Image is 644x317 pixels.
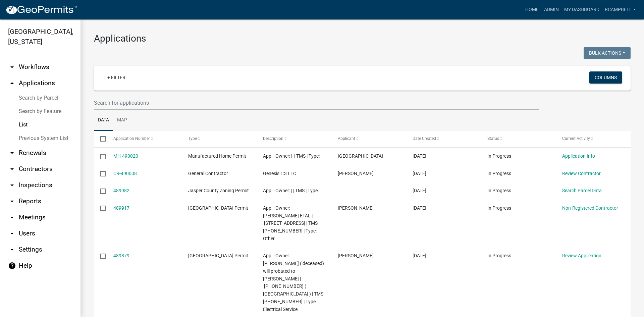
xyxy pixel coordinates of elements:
span: Current Activity [562,136,590,141]
span: App: | Owner: PHILLIPPI KAREN C ( deceased) will probated to allison pace | 094-07-00-022 ( River... [263,253,324,312]
span: App: | Owner: | | TMS | Type: [263,188,319,193]
span: In Progress [487,205,511,211]
span: Madison [338,153,383,159]
span: App: | Owner: PATTERSON JOE ETAL | 3876 BEES CREEK RD | TMS 063-41-04-010 | Type: Other [263,205,318,241]
a: 489879 [113,253,129,258]
span: In Progress [487,171,511,176]
a: Map [113,110,131,131]
i: arrow_drop_up [8,79,16,87]
datatable-header-cell: Description [257,131,331,147]
datatable-header-cell: Applicant [331,131,406,147]
datatable-header-cell: Status [481,131,556,147]
datatable-header-cell: Select [94,131,107,147]
span: Allison Pace [338,253,374,258]
span: Applicant [338,136,355,141]
button: Columns [589,71,622,84]
span: Jasper County Building Permit [188,253,248,258]
i: arrow_drop_down [8,197,16,205]
span: Date Created [413,136,436,141]
a: MH-490020 [113,153,138,159]
span: Jonathan J Ferguson SR [338,171,374,176]
i: arrow_drop_down [8,165,16,173]
span: Description [263,136,283,141]
a: Application Info [562,153,595,159]
a: CR-490008 [113,171,137,176]
datatable-header-cell: Date Created [406,131,481,147]
span: 10/08/2025 [413,188,426,193]
span: Type [188,136,197,141]
span: 10/08/2025 [413,153,426,159]
i: arrow_drop_down [8,63,16,71]
span: Status [487,136,499,141]
i: arrow_drop_down [8,213,16,221]
button: Bulk Actions [584,47,631,59]
span: App: | Owner: | | TMS | Type: [263,153,320,159]
a: Search Parcel Data [562,188,602,193]
span: General Contractor [188,171,228,176]
a: Home [523,3,541,16]
a: Data [94,110,113,131]
i: help [8,262,16,270]
span: 10/08/2025 [413,205,426,211]
input: Search for applications [94,96,539,110]
i: arrow_drop_down [8,181,16,189]
datatable-header-cell: Type [181,131,256,147]
i: arrow_drop_down [8,246,16,254]
span: Manufactured Home Permit [188,153,246,159]
span: In Progress [487,253,511,258]
datatable-header-cell: Application Number [107,131,181,147]
a: Admin [541,3,561,16]
a: Non-Registered Contractor [562,205,618,211]
span: In Progress [487,188,511,193]
span: 10/08/2025 [413,253,426,258]
span: Jasper County Building Permit [188,205,248,211]
span: In Progress [487,153,511,159]
a: Review Contractor [562,171,601,176]
span: Jonathan J Ferguson SR [338,205,374,211]
datatable-header-cell: Current Activity [556,131,631,147]
h3: Applications [94,33,631,44]
span: Jasper County Zoning Permit [188,188,249,193]
i: arrow_drop_down [8,229,16,237]
a: My Dashboard [561,3,602,16]
a: 489982 [113,188,129,193]
a: + Filter [102,71,131,84]
a: Review Application [562,253,601,258]
a: 489917 [113,205,129,211]
a: rcampbell [602,3,639,16]
span: Application Number [113,136,150,141]
span: Genesis 1:3 LLC [263,171,296,176]
i: arrow_drop_down [8,149,16,157]
span: 10/08/2025 [413,171,426,176]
